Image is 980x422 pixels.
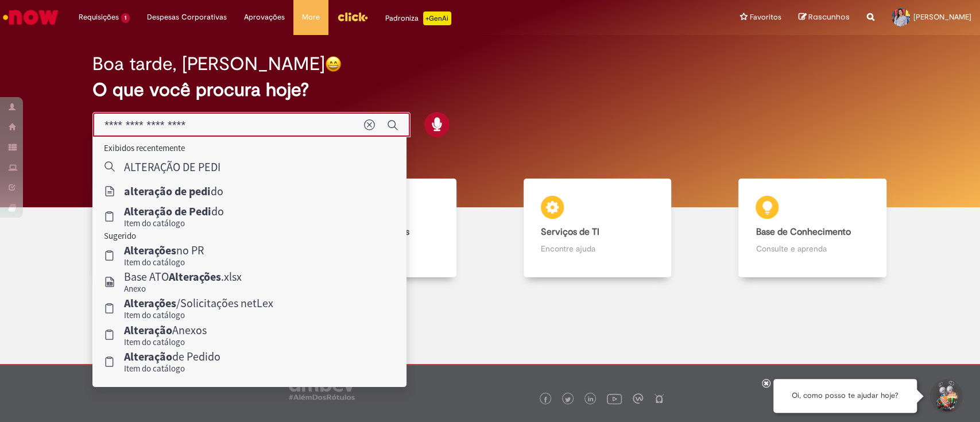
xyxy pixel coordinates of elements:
[633,393,643,404] img: logo_footer_workplace.png
[750,11,781,23] span: Favoritos
[325,56,342,72] img: happy-face.png
[79,11,119,23] span: Requisições
[244,11,285,23] span: Aprovações
[565,397,571,402] img: logo_footer_twitter.png
[60,179,275,278] a: Tirar dúvidas Tirar dúvidas com Lupi Assist e Gen Ai
[326,226,409,238] b: Catálogo de Ofertas
[756,226,850,238] b: Base de Conhecimento
[773,379,917,413] div: Oi, como posso te ajudar hoje?
[490,179,705,278] a: Serviços de TI Encontre ajuda
[385,11,451,25] div: Padroniza
[337,8,368,25] img: click_logo_yellow_360x200.png
[756,243,869,254] p: Consulte e aprenda
[423,11,451,25] p: +GenAi
[913,12,971,22] span: [PERSON_NAME]
[289,377,355,400] img: logo_footer_ambev_rotulo_gray.png
[92,54,325,74] h2: Boa tarde, [PERSON_NAME]
[147,11,227,23] span: Despesas Corporativas
[808,11,850,22] span: Rascunhos
[92,80,888,100] h2: O que você procura hoje?
[1,6,60,29] img: ServiceNow
[588,396,594,403] img: logo_footer_linkedin.png
[654,393,664,404] img: logo_footer_naosei.png
[928,379,963,413] button: Iniciar Conversa de Suporte
[541,243,654,254] p: Encontre ajuda
[607,391,622,406] img: logo_footer_youtube.png
[543,397,548,402] img: logo_footer_facebook.png
[705,179,920,278] a: Base de Conhecimento Consulte e aprenda
[799,12,850,23] a: Rascunhos
[302,11,320,23] span: More
[121,13,130,23] span: 1
[541,226,599,238] b: Serviços de TI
